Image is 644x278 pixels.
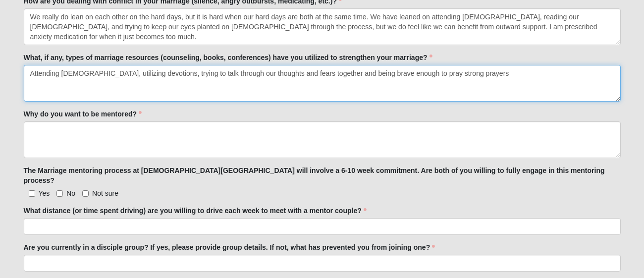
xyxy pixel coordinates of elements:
label: What distance (or time spent driving) are you willing to drive each week to meet with a mentor co... [24,206,367,216]
label: What, if any, types of marriage resources (counseling, books, conferences) have you utilized to s... [24,53,432,62]
input: No [56,190,63,197]
label: Are you currently in a disciple group? If yes, please provide group details. If not, what has pre... [24,242,435,252]
label: The Marriage mentoring process at [DEMOGRAPHIC_DATA][GEOGRAPHIC_DATA] will involve a 6-10 week co... [24,166,621,185]
span: No [66,189,75,197]
input: Yes [29,190,35,197]
label: Why do you want to be mentored? [24,109,142,119]
span: Yes [39,189,50,197]
span: Not sure [92,189,118,197]
input: Not sure [82,190,89,197]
